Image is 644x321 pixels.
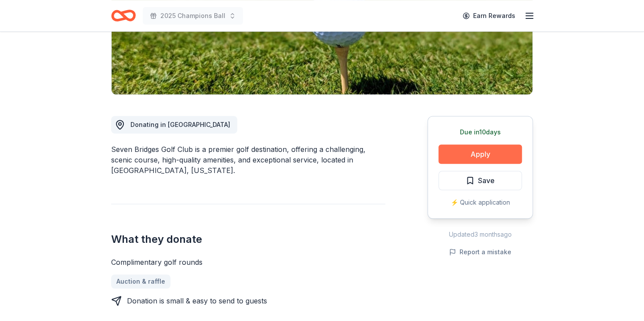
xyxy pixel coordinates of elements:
div: Due in 10 days [438,127,522,137]
a: Earn Rewards [457,8,521,24]
button: 2025 Champions Ball [143,7,243,25]
button: Save [438,171,522,190]
div: Seven Bridges Golf Club is a premier golf destination, offering a challenging, scenic course, hig... [111,144,385,176]
button: Apply [438,144,522,164]
div: Updated 3 months ago [427,229,533,240]
h2: What they donate [111,232,385,246]
div: ⚡️ Quick application [438,197,522,208]
span: 2025 Champions Ball [160,11,225,21]
div: Complimentary golf rounds [111,257,385,267]
a: Auction & raffle [111,274,170,289]
span: Save [478,175,495,186]
a: Home [111,5,136,26]
span: Donating in [GEOGRAPHIC_DATA] [130,121,230,128]
div: Donation is small & easy to send to guests [127,296,267,306]
button: Report a mistake [449,247,511,257]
